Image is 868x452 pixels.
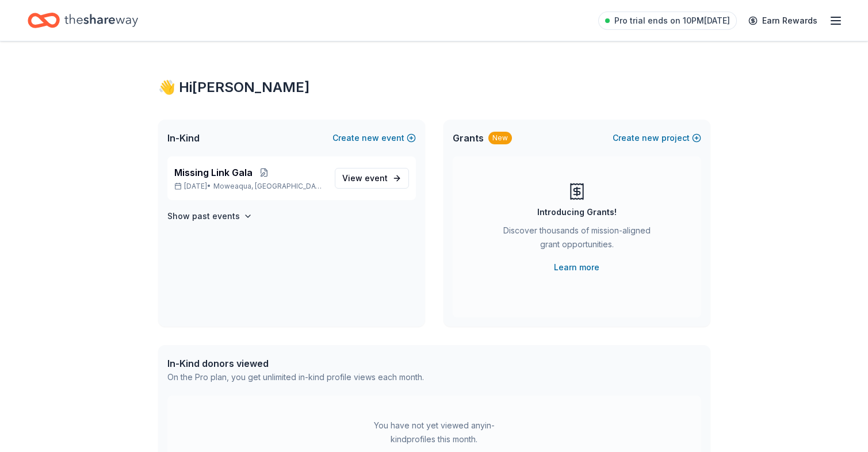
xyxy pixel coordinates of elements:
[213,182,325,191] span: Moweaqua, [GEOGRAPHIC_DATA]
[537,205,617,219] div: Introducing Grants!
[365,173,388,183] span: event
[167,370,424,384] div: On the Pro plan, you get unlimited in-kind profile views each month.
[499,224,655,256] div: Discover thousands of mission-aligned grant opportunities.
[335,168,409,189] a: View event
[28,7,138,34] a: Home
[167,209,240,223] h4: Show past events
[453,131,484,145] span: Grants
[554,261,599,274] a: Learn more
[741,10,824,31] a: Earn Rewards
[167,209,253,223] button: Show past events
[332,131,416,145] button: Createnewevent
[614,14,730,28] span: Pro trial ends on 10PM[DATE]
[167,131,200,145] span: In-Kind
[158,78,710,97] div: 👋 Hi [PERSON_NAME]
[174,166,253,179] span: Missing Link Gala
[598,12,737,30] a: Pro trial ends on 10PM[DATE]
[613,131,701,145] button: Createnewproject
[642,131,659,145] span: new
[342,171,388,185] span: View
[362,131,379,145] span: new
[362,419,506,446] div: You have not yet viewed any in-kind profiles this month.
[174,182,326,191] p: [DATE] •
[167,357,424,370] div: In-Kind donors viewed
[488,132,512,144] div: New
